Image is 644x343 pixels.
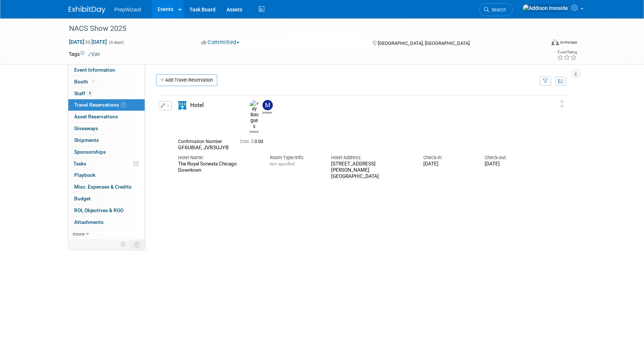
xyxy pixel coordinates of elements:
[68,193,145,204] a: Budget
[240,139,254,144] span: Cost: $
[114,7,141,12] span: PrepWizard
[250,129,259,133] div: Jay Baugues
[551,39,559,45] img: Format-Inperson.png
[74,79,97,85] span: Booth
[69,39,107,45] span: [DATE] [DATE]
[560,40,577,45] div: In-Person
[108,40,124,45] span: (4 days)
[68,76,145,87] a: Booth
[543,79,548,84] i: Filter by Traveler
[270,154,320,161] div: Room Type/Info:
[73,231,84,237] span: more
[68,181,145,193] a: Misc. Expenses & Credits
[250,100,259,129] img: Jay Baugues
[68,228,145,240] a: more
[263,110,272,114] div: Matt Sanders
[156,74,217,86] a: Add Travel Reservation
[74,196,91,201] span: Budget
[68,64,145,76] a: Event Information
[522,4,568,12] img: Addison Ironside
[74,219,104,225] span: Attachments
[66,22,534,35] div: NACS Show 2025
[261,100,274,114] div: Matt Sanders
[91,79,95,83] i: Booth reservation complete
[74,149,106,155] span: Sponsorships
[378,40,470,46] span: [GEOGRAPHIC_DATA], [GEOGRAPHIC_DATA]
[248,100,261,134] div: Jay Baugues
[178,161,259,174] div: The Royal Sonesta Chicago Downtown
[68,158,145,169] a: Tasks
[263,100,273,110] img: Matt Sanders
[74,114,118,119] span: Asset Reservations
[74,172,95,178] span: Playbook
[68,135,145,146] a: Shipments
[69,6,105,14] img: ExhibitDay
[178,144,229,150] span: GF6U8IAF, JVR3UJYB
[117,240,130,249] td: Personalize Event Tab Strip
[502,38,577,49] div: Event Format
[74,125,98,131] span: Giveaways
[199,39,242,46] button: Committed
[74,90,93,96] span: Staff
[270,161,294,167] span: Not specified
[68,217,145,228] a: Attachments
[178,154,259,161] div: Hotel Name:
[178,101,187,110] i: Hotel
[68,205,145,216] a: ROI, Objectives & ROO
[331,154,412,161] div: Hotel Address:
[479,3,513,16] a: Search
[178,137,229,144] div: Confirmation Number:
[489,7,506,12] span: Search
[88,52,100,57] a: Edit
[240,139,266,144] span: 0.00
[74,67,115,73] span: Event Information
[331,161,412,179] div: [STREET_ADDRESS][PERSON_NAME] [GEOGRAPHIC_DATA]
[87,90,93,96] span: 4
[84,39,91,45] span: to
[68,169,145,181] a: Playbook
[68,123,145,134] a: Giveaways
[560,100,564,108] i: Click and drag to move item
[74,102,126,108] span: Travel Reservations
[73,161,86,167] span: Tasks
[68,88,145,99] a: Staff4
[423,154,474,161] div: Check-in:
[74,137,99,143] span: Shipments
[485,161,535,167] div: [DATE]
[423,161,474,167] div: [DATE]
[74,184,131,190] span: Misc. Expenses & Credits
[69,50,100,58] td: Tags
[68,99,145,111] a: Travel Reservations1
[68,146,145,158] a: Sponsorships
[68,111,145,122] a: Asset Reservations
[130,240,145,249] td: Toggle Event Tabs
[557,50,577,54] div: Event Rating
[190,102,204,108] span: Hotel
[485,154,535,161] div: Check-out:
[74,207,123,213] span: ROI, Objectives & ROO
[121,102,126,108] span: 1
